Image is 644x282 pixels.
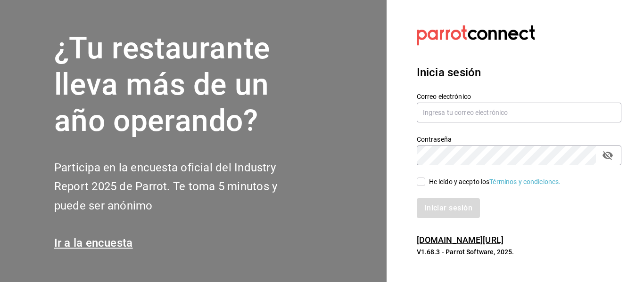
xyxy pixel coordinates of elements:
[417,136,621,143] label: Contraseña
[54,31,309,139] h1: ¿Tu restaurante lleva más de un año operando?
[489,178,561,185] a: Términos y condiciones.
[417,103,621,122] input: Ingresa tu correo electrónico
[429,177,561,187] div: He leído y acepto los
[417,247,621,257] p: V1.68.3 - Parrot Software, 2025.
[54,236,133,250] a: Ir a la encuesta
[600,147,616,163] button: passwordField
[417,64,621,81] h3: Inicia sesión
[417,93,621,100] label: Correo electrónico
[54,158,309,216] h2: Participa en la encuesta oficial del Industry Report 2025 de Parrot. Te toma 5 minutos y puede se...
[417,235,504,245] a: [DOMAIN_NAME][URL]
